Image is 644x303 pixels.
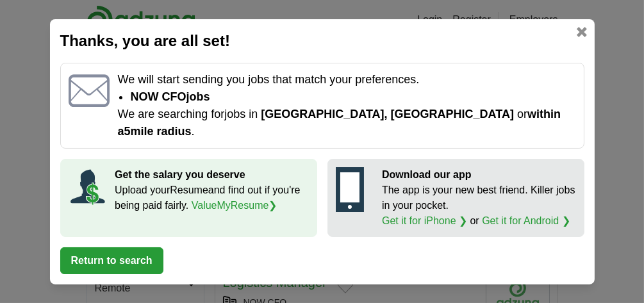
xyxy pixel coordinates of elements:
li: NOW CFO jobs [130,88,575,106]
a: ValueMyResume❯ [192,200,277,211]
p: We will start sending you jobs that match your preferences. [117,71,575,88]
p: Download our app [382,167,576,183]
p: The app is your new best friend. Killer jobs in your pocket. or [382,183,576,229]
p: Get the salary you deserve [115,167,309,183]
p: We are searching for jobs in or . [117,106,575,140]
button: Return to search [60,247,163,274]
p: Upload your Resume and find out if you're being paid fairly. [115,183,309,213]
span: [GEOGRAPHIC_DATA], [GEOGRAPHIC_DATA] [261,108,514,120]
span: within a 5 mile radius [117,108,561,138]
h2: Thanks, you are all set! [60,29,584,53]
a: Get it for iPhone ❯ [382,215,467,226]
a: Get it for Android ❯ [482,215,570,226]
